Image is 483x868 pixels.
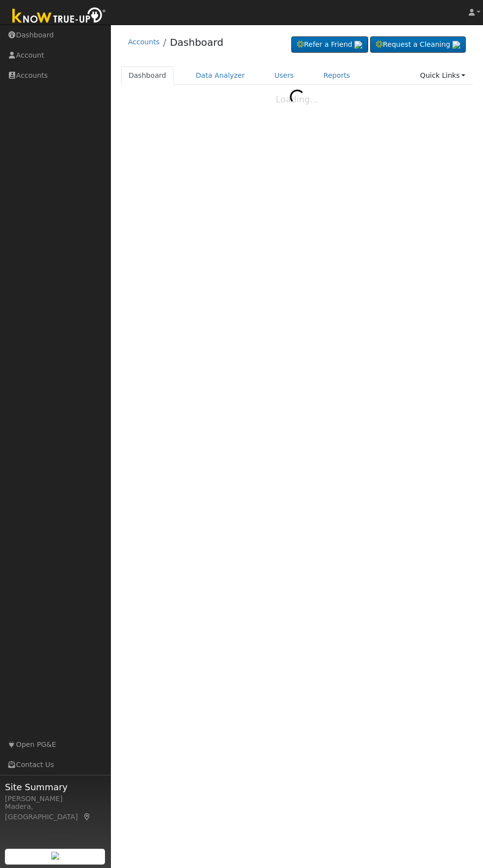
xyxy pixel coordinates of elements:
[188,66,252,85] a: Data Analyzer
[83,813,92,821] a: Map
[413,66,473,85] a: Quick Links
[51,852,59,860] img: retrieve
[354,41,362,49] img: retrieve
[452,41,460,49] img: retrieve
[121,66,174,85] a: Dashboard
[5,780,105,794] span: Site Summary
[5,802,105,822] div: Madera, [GEOGRAPHIC_DATA]
[316,66,357,85] a: Reports
[291,36,368,53] a: Refer a Friend
[267,66,302,85] a: Users
[170,36,224,48] a: Dashboard
[7,5,111,28] img: Know True-Up
[5,794,105,804] div: [PERSON_NAME]
[128,38,160,46] a: Accounts
[370,36,466,53] a: Request a Cleaning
